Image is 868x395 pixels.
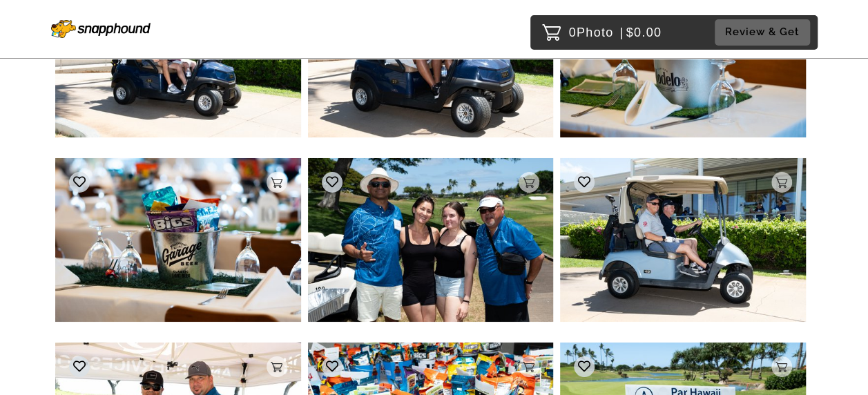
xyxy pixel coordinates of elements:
[569,21,662,44] p: 0 $0.00
[715,19,810,45] button: Review & Get
[620,26,624,39] span: |
[715,19,814,45] a: Review & Get
[51,20,151,38] img: Snapphound Logo
[560,158,806,322] img: 220546
[308,158,554,322] img: 220558
[577,21,614,44] span: Photo
[55,158,301,322] img: 220552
